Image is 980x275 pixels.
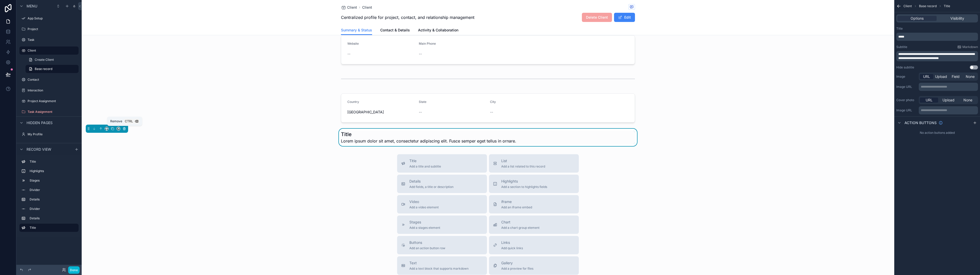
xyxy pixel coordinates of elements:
span: Add a stages element [409,226,440,230]
span: Chart [501,220,540,225]
button: StagesAdd a stages element [397,216,487,234]
span: Hidden pages [27,120,53,125]
label: Contact [28,78,78,82]
button: LinksAdd quick links [489,236,579,254]
label: Subtitle [896,45,907,49]
span: Stages [409,220,440,225]
span: List [501,158,545,163]
span: Title [409,158,441,163]
label: Divider [30,188,77,192]
span: iframe [501,199,532,204]
label: Stages [30,178,77,183]
span: URL [923,74,930,79]
a: Project [19,25,79,33]
span: Text [409,260,469,266]
span: None [966,74,975,79]
button: iframeAdd an iframe embed [489,195,579,213]
span: Activity & Collaboration [418,28,458,33]
a: Task Assignment [19,108,79,116]
div: scrollable content [919,83,978,91]
button: HighlightsAdd a section to highlights fields [489,175,579,193]
a: Summary & Status [341,26,372,35]
label: Details [30,216,77,220]
a: Client [341,5,357,10]
span: Add a video element [409,205,439,209]
button: TitleAdd a title and subtitle [397,154,487,173]
label: Task [28,38,78,42]
span: URL [926,98,933,103]
a: Project Assignment [19,97,79,105]
label: Image URL [896,108,917,112]
span: Centralized profile for project, contact, and relationship management [341,14,474,20]
span: Links [501,240,523,245]
span: Action buttons [904,120,937,125]
span: Buttons [409,240,445,245]
button: GalleryAdd a preview for files [489,256,579,275]
div: scrollable content [919,106,978,114]
label: Title [896,27,903,31]
a: My Profile [19,130,79,138]
label: Interaction [28,88,78,92]
span: Add quick links [501,246,523,250]
span: Add a title and subtitle [409,164,441,169]
a: Base record [26,65,79,73]
label: My Profile [28,132,78,136]
span: Base record [35,67,52,71]
label: Project Assignment [28,99,78,103]
span: Record view [27,147,51,152]
span: None [963,98,972,103]
span: Add a preview for files [501,267,533,271]
label: Image [896,75,917,79]
span: Add an iframe embed [501,205,532,209]
span: Contact & Details [380,28,410,33]
a: Client [362,5,372,10]
a: Task [19,36,79,44]
span: Add a text block that supports markdown [409,267,469,271]
span: Add a list related to this record [501,164,545,169]
span: Visibility [950,16,964,21]
label: Title [30,160,77,164]
button: VideoAdd a video element [397,195,487,213]
label: Title [30,226,75,230]
h1: Title [341,131,516,138]
span: Title [944,4,950,8]
label: Task Assignment [28,110,78,114]
button: Done [68,266,80,274]
a: Create Client [26,56,79,64]
span: Remove [110,119,122,123]
a: Interaction [19,86,79,94]
label: Hide subtitle [896,65,914,69]
a: Activity & Collaboration [418,26,458,36]
span: Ctrl [124,119,133,124]
span: Video [409,199,439,204]
span: Markdown [962,45,978,49]
a: Markdown [957,45,978,49]
label: Project [28,27,78,31]
button: ButtonsAdd an action button row [397,236,487,254]
span: Create Client [35,58,54,62]
button: ListAdd a list related to this record [489,154,579,173]
span: Options [911,16,924,21]
label: Client [28,49,76,53]
a: Contact [19,76,79,84]
button: DetailsAdd fields, a title or description [397,175,487,193]
div: No action buttons added [894,129,980,137]
a: Contact & Details [380,26,410,36]
span: Menu [27,4,37,9]
span: Add an action button row [409,246,445,250]
span: Details [409,179,454,184]
div: scrollable content [896,51,978,61]
label: Highlights [30,169,77,173]
span: Lorem ipsum dolor sit amet, consectetur adipiscing elit. Fusce semper eget tellus in ornare. [341,138,516,144]
div: scrollable content [16,155,82,237]
span: Highlights [501,179,547,184]
span: Gallery [501,260,533,266]
span: Client [347,5,357,10]
div: scrollable content [896,33,978,41]
span: Add a chart group element [501,226,540,230]
span: Field [952,74,960,79]
span: Base record [919,4,937,8]
span: Add fields, a title or description [409,185,454,189]
button: TextAdd a text block that supports markdown [397,256,487,275]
